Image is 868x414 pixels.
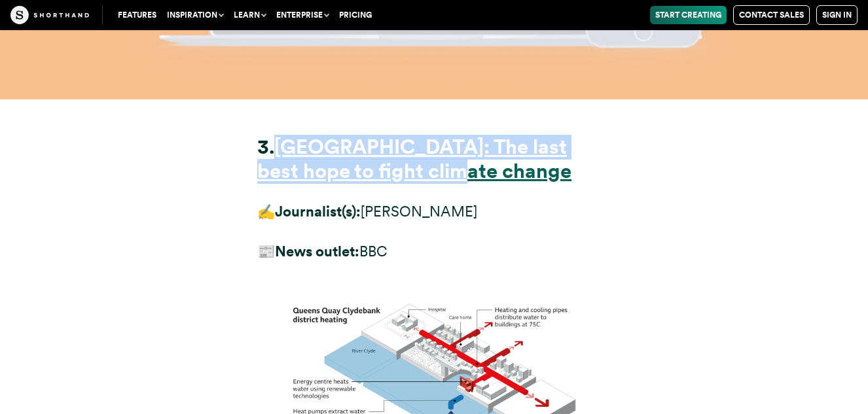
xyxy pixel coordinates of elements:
a: Sign in [816,5,858,25]
p: 📰 BBC [257,239,611,264]
p: ✍️ [PERSON_NAME] [257,199,611,224]
a: Pricing [334,6,377,24]
button: Learn [228,6,271,24]
a: [GEOGRAPHIC_DATA]: The last best hope to fight climate change [257,135,571,183]
img: The Craft [10,6,89,24]
strong: Journalist(s): [275,203,361,220]
button: Inspiration [162,6,228,24]
strong: News outlet: [275,243,359,260]
a: Start Creating [650,6,727,24]
a: Features [113,6,162,24]
strong: 3. [257,135,274,159]
a: Contact Sales [733,5,810,25]
button: Enterprise [271,6,334,24]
